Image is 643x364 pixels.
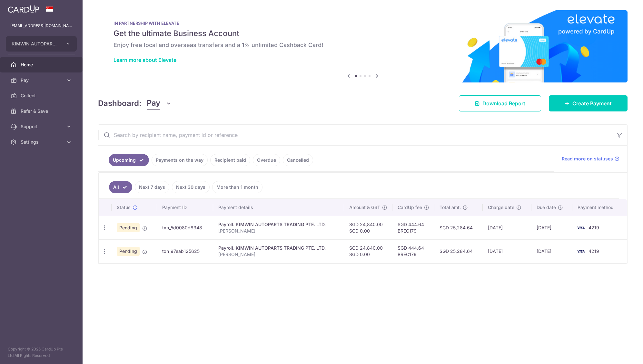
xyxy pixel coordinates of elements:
h6: Enjoy free local and overseas transfers and a 1% unlimited Cashback Card! [114,41,612,49]
a: Create Payment [549,95,628,111]
button: Pay [147,97,172,110]
td: [DATE] [531,216,572,239]
span: Pay [21,77,63,83]
span: Pending [117,223,140,232]
p: IN PARTNERSHIP WITH ELEVATE [114,21,612,26]
a: Read more on statuses [562,156,619,162]
td: [DATE] [483,239,531,263]
p: [EMAIL_ADDRESS][DOMAIN_NAME] [10,23,72,29]
a: Upcoming [109,154,149,166]
a: Next 30 days [172,181,210,193]
span: 4219 [589,225,599,230]
span: Download Report [482,100,525,107]
a: More than 1 month [212,181,262,193]
span: KIMWIN AUTOPARTS TRADING PTE. LTD. [12,41,59,47]
img: Bank Card [574,224,587,232]
td: [DATE] [531,239,572,263]
p: [PERSON_NAME] [218,251,339,258]
span: Collect [21,92,63,99]
h5: Get the ultimate Business Account [114,28,612,39]
p: [PERSON_NAME] [218,228,339,234]
td: SGD 25,284.64 [434,239,483,263]
td: SGD 444.64 BREC179 [392,239,434,263]
td: txn_5d0080d8348 [157,216,213,239]
span: Home [21,62,63,68]
a: Cancelled [283,154,313,166]
span: CardUp fee [398,204,422,211]
a: Recipient paid [210,154,250,166]
span: Support [21,123,63,130]
button: KIMWIN AUTOPARTS TRADING PTE. LTD. [6,36,77,52]
img: Bank Card [574,247,587,255]
div: Payroll. KIMWIN AUTOPARTS TRADING PTE. LTD. [218,221,339,228]
span: Total amt. [440,204,461,211]
img: CardUp [8,5,39,13]
td: SGD 24,840.00 SGD 0.00 [344,216,392,239]
h4: Dashboard: [98,98,142,109]
a: All [109,181,132,193]
div: Payroll. KIMWIN AUTOPARTS TRADING PTE. LTD. [218,245,339,251]
a: Payments on the way [152,154,208,166]
span: Status [117,204,131,211]
span: Charge date [488,204,514,211]
span: Amount & GST [349,204,380,211]
td: txn_97eab125625 [157,239,213,263]
td: SGD 25,284.64 [434,216,483,239]
span: Due date [537,204,556,211]
span: Settings [21,139,63,145]
th: Payment method [572,199,627,216]
span: 4219 [589,248,599,254]
span: Pay [147,97,160,110]
a: Next 7 days [135,181,169,193]
th: Payment details [213,199,344,216]
span: Refer & Save [21,108,63,114]
span: Pending [117,247,140,256]
span: Create Payment [572,100,612,107]
img: Renovation banner [98,10,628,82]
td: SGD 24,840.00 SGD 0.00 [344,239,392,263]
a: Learn more about Elevate [114,57,176,63]
a: Overdue [253,154,280,166]
span: Read more on statuses [562,156,613,162]
td: SGD 444.64 BREC179 [392,216,434,239]
td: [DATE] [483,216,531,239]
input: Search by recipient name, payment id or reference [98,125,612,145]
th: Payment ID [157,199,213,216]
a: Download Report [459,95,541,111]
